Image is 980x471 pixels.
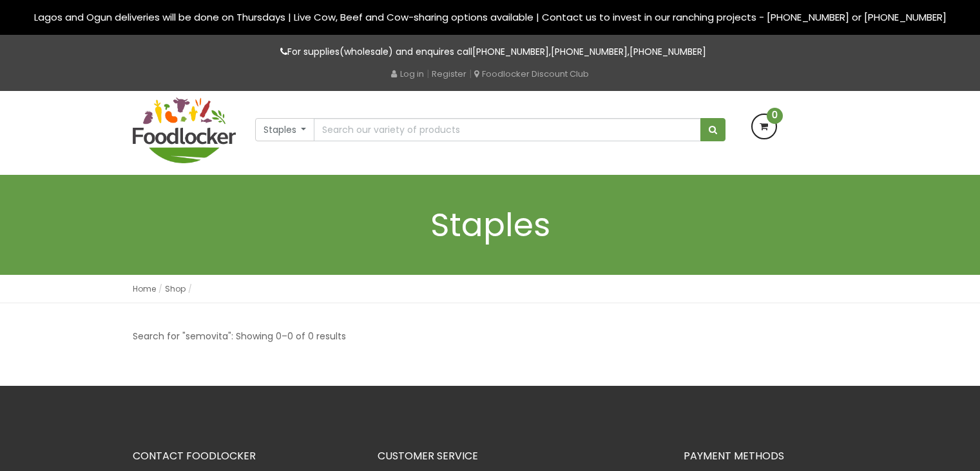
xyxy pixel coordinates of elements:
span: | [469,67,472,80]
p: For supplies(wholesale) and enquires call , , [133,45,848,59]
a: Shop [165,283,186,294]
span: Lagos and Ogun deliveries will be done on Thursdays | Live Cow, Beef and Cow-sharing options avai... [34,10,946,24]
a: [PHONE_NUMBER] [472,45,549,58]
a: Home [133,283,156,294]
p: Search for "semovita": Showing 0–0 of 0 results [133,329,346,344]
input: Search our variety of products [314,118,700,141]
h3: PAYMENT METHODS [684,450,848,462]
h3: CONTACT FOODLOCKER [133,450,358,462]
span: 0 [767,108,783,124]
a: Log in [391,68,424,80]
img: FoodLocker [133,97,236,163]
h1: Staples [133,207,848,243]
a: Foodlocker Discount Club [474,68,589,80]
a: [PHONE_NUMBER] [551,45,628,58]
button: Staples [255,118,315,141]
h3: CUSTOMER SERVICE [378,450,664,462]
a: Register [432,68,466,80]
span: | [427,67,429,80]
a: [PHONE_NUMBER] [629,45,706,58]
